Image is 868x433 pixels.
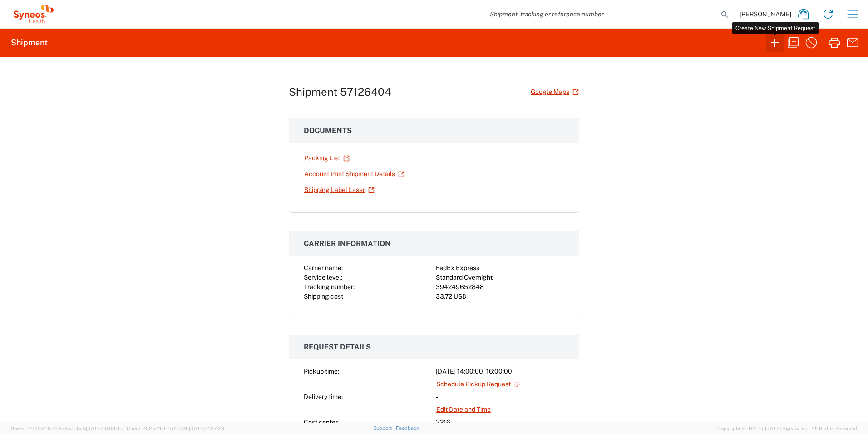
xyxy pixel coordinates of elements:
[11,37,48,48] h2: Shipment
[304,239,391,248] span: Carrier information
[373,425,396,431] a: Support
[304,418,338,426] span: Cost center
[436,392,564,402] div: -
[304,150,350,166] a: Packing List
[436,402,491,418] a: Edit Date and Time
[304,274,342,281] span: Service level:
[436,273,564,282] div: Standard Overnight
[740,10,791,18] span: [PERSON_NAME]
[436,376,521,392] a: Schedule Pickup Request
[127,426,224,431] span: Client: 2025.21.0-7d7479b
[436,263,564,273] div: FedEx Express
[304,343,371,351] span: Request details
[436,418,564,427] div: 3216
[717,424,857,433] span: Copyright © [DATE]-[DATE] Agistix Inc., All Rights Reserved
[11,426,123,431] span: Server: 2025.21.0-769a9a7b8c3
[304,182,375,198] a: Shipping Label Laser
[304,368,339,375] span: Pickup time:
[304,166,405,182] a: Account Print Shipment Details
[304,283,355,290] span: Tracking number:
[436,367,564,376] div: [DATE] 14:00:00 - 16:00:00
[304,293,343,300] span: Shipping cost
[436,282,564,292] div: 394249652848
[396,425,419,431] a: Feedback
[304,393,343,400] span: Delivery time:
[304,126,352,135] span: Documents
[304,264,343,271] span: Carrier name:
[436,292,564,301] div: 33.72 USD
[289,85,391,98] h1: Shipment 57126404
[86,426,123,431] span: [DATE] 10:09:35
[483,5,718,23] input: Shipment, tracking or reference number
[189,426,224,431] span: [DATE] 11:37:29
[530,84,579,100] a: Google Maps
